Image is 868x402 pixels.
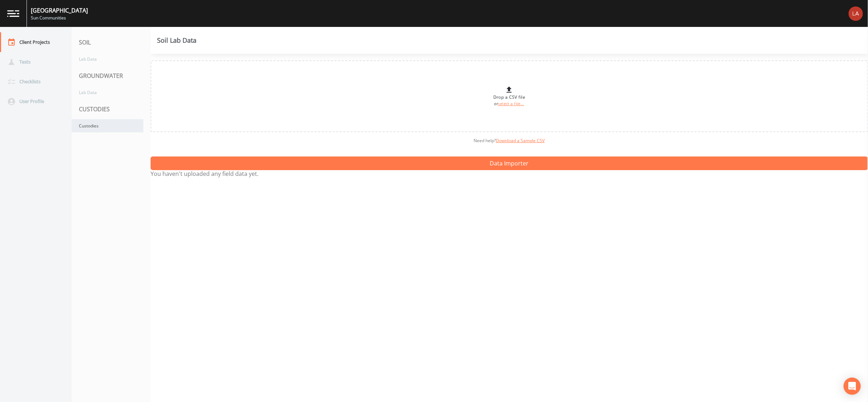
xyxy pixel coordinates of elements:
img: bd2ccfa184a129701e0c260bc3a09f9b [849,6,863,21]
div: Open Intercom Messenger [844,378,861,395]
div: Soil Lab Data [157,37,196,43]
div: [GEOGRAPHIC_DATA] [31,6,88,15]
a: Lab Data [72,52,143,66]
p: You haven't uploaded any field data yet. [151,170,868,177]
a: select a file... [498,101,524,106]
div: Drop a CSV file [493,85,525,107]
a: Custodies [72,119,143,132]
img: logo [7,10,19,17]
div: GROUNDWATER [72,66,151,86]
div: SOIL [72,32,151,52]
small: or [494,101,525,106]
div: Sun Communities [31,15,88,21]
a: Lab Data [72,86,143,99]
a: Download a Sample CSV [496,137,545,144]
button: Data Importer [151,156,868,170]
div: CUSTODIES [72,99,151,119]
span: Need help? [474,137,545,144]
